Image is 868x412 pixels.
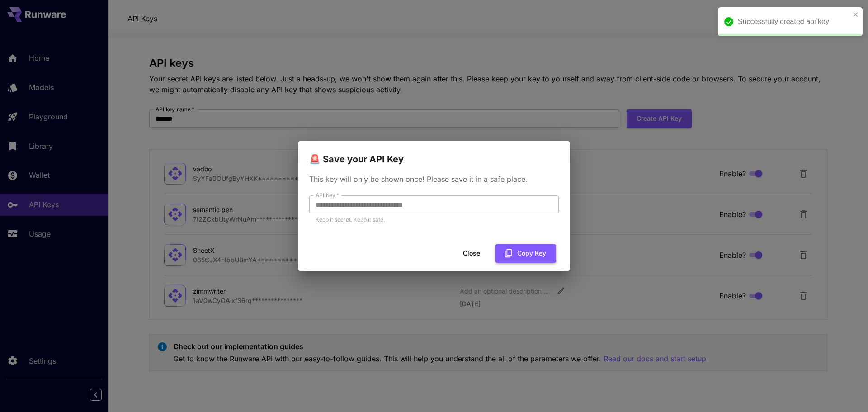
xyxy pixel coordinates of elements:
p: Keep it secret. Keep it safe. [316,215,552,224]
div: Successfully created api key [738,16,850,27]
label: API Key [316,191,339,199]
h2: 🚨 Save your API Key [298,141,570,166]
p: This key will only be shown once! Please save it in a safe place. [309,174,559,185]
button: Close [451,244,492,263]
button: Copy Key [495,244,556,263]
button: close [853,11,859,18]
